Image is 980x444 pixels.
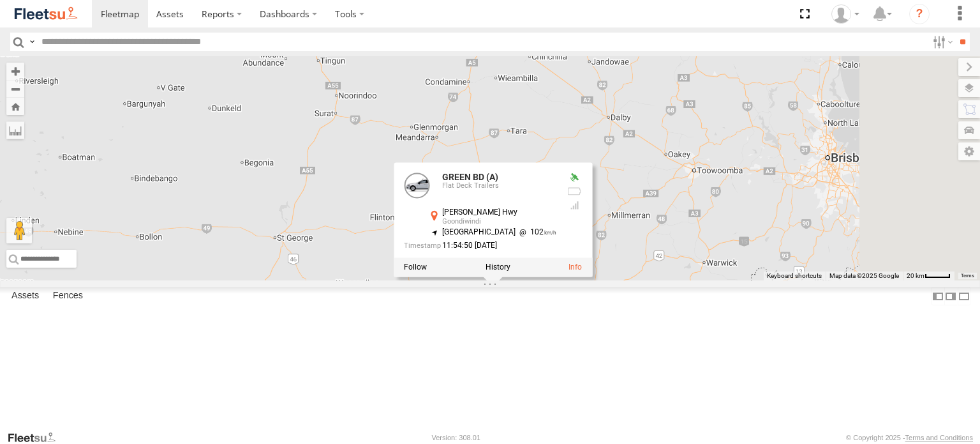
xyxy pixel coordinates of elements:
a: View Asset Details [404,172,429,198]
button: Zoom out [6,80,24,98]
label: Dock Summary Table to the Right [944,287,957,305]
img: fleetsu-logo-horizontal.svg [13,5,79,22]
a: Terms and Conditions [905,434,973,441]
div: Date/time of location update [404,241,556,250]
button: Drag Pegman onto the map to open Street View [6,218,32,243]
div: Valid GPS Fix [567,172,582,183]
label: Realtime tracking of Asset [404,263,427,272]
label: Dock Summary Table to the Left [932,287,944,305]
div: [PERSON_NAME] Hwy [442,208,556,217]
label: Map Settings [958,142,980,160]
label: Assets [5,287,45,305]
div: Goondiwindi [442,218,556,226]
label: Measure [6,121,24,139]
button: Keyboard shortcuts [767,272,822,280]
label: Fences [47,287,89,305]
button: Map Scale: 20 km per 37 pixels [903,272,954,280]
span: Map data ©2025 Google [829,272,899,279]
label: View Asset History [486,263,510,272]
button: Zoom Home [6,98,24,115]
span: 20 km [907,272,924,279]
div: Last Event GSM Signal Strength [567,200,582,210]
a: Visit our Website [7,431,66,444]
span: 102 [516,227,556,236]
div: No battery health information received from this device. [567,187,582,197]
a: View Asset Details [568,263,582,272]
div: Version: 308.01 [432,434,480,441]
a: GREEN BD (A) [442,172,498,182]
label: Hide Summary Table [958,287,970,305]
i: ? [909,4,930,24]
div: Jay Bennett [827,4,864,24]
a: Terms (opens in new tab) [961,273,974,279]
span: [GEOGRAPHIC_DATA] [442,227,516,236]
label: Search Filter Options [928,33,955,51]
label: Search Query [27,33,37,51]
div: Flat Deck Trailers [442,182,556,190]
div: © Copyright 2025 - [846,434,973,441]
button: Zoom in [6,63,24,80]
